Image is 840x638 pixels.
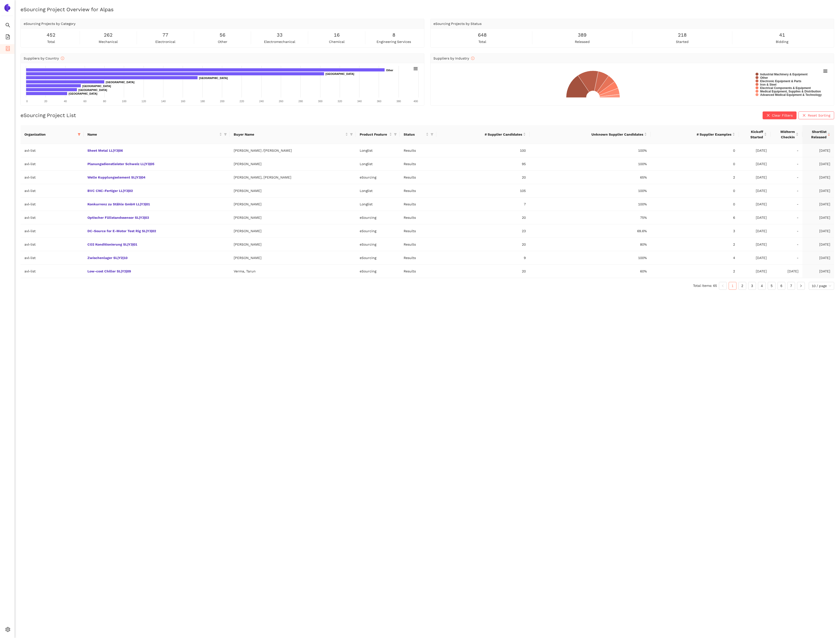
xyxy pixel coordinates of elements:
span: engineering services [377,39,411,44]
a: 3 [748,282,756,289]
span: 452 [47,31,55,39]
text: 40 [64,100,67,103]
button: left [719,282,727,290]
td: 20 [436,171,530,184]
td: 95 [436,157,530,171]
span: left [721,284,724,287]
td: 0 [651,198,739,211]
td: [DATE] [802,157,834,171]
span: Status [404,132,425,137]
td: 75% [530,211,651,224]
td: [DATE] [739,171,771,184]
th: this column's title is Kickoff Started,this column is sortable [739,125,771,144]
a: 2 [739,282,746,289]
td: eSourcing [356,238,400,251]
text: [GEOGRAPHIC_DATA] [69,92,97,95]
span: # Supplier Examples [655,132,731,137]
span: 41 [779,31,785,39]
td: 105 [436,184,530,198]
text: [GEOGRAPHIC_DATA] [82,85,111,88]
span: right [799,284,802,287]
span: 16 [334,31,340,39]
td: Results [400,198,436,211]
li: 4 [758,282,766,290]
td: [DATE] [802,171,834,184]
span: Suppliers by Country [24,56,64,60]
li: 2 [738,282,746,290]
text: [GEOGRAPHIC_DATA] [78,89,107,91]
text: Industrial Machinery & Equipment [760,73,808,76]
span: Kickoff Started [743,129,763,140]
td: 60% [530,265,651,278]
td: eSourcing [356,211,400,224]
td: 100% [530,251,651,265]
span: total [47,39,55,44]
td: [DATE] [739,198,771,211]
text: Electronic Equipment & Parts [760,80,801,83]
span: Midterm Checkin [775,129,795,140]
td: [DATE] [739,157,771,171]
td: [DATE] [802,211,834,224]
td: Results [400,238,436,251]
td: [PERSON_NAME] [230,224,356,238]
th: this column's title is Product Feature,this column is sortable [356,125,400,144]
td: 2 [651,171,739,184]
td: 80% [530,238,651,251]
td: [DATE] [739,144,771,157]
td: eSourcing [356,224,400,238]
li: 1 [729,282,736,290]
td: [DATE] [771,265,802,278]
span: Organization [24,132,76,137]
td: [PERSON_NAME] [230,157,356,171]
td: [PERSON_NAME] /[PERSON_NAME] [230,144,356,157]
td: [DATE] [802,184,834,198]
span: mechanical [99,39,118,44]
td: [PERSON_NAME] [230,251,356,265]
text: 80 [103,100,106,103]
span: 262 [104,31,113,39]
td: Results [400,265,436,278]
td: [DATE] [802,238,834,251]
td: avl-list [21,198,84,211]
td: 0 [651,144,739,157]
td: eSourcing [356,265,400,278]
text: 240 [259,100,263,103]
td: [DATE] [739,238,771,251]
td: [DATE] [802,144,834,157]
span: search [5,21,10,31]
td: 4 [651,251,739,265]
td: avl-list [21,184,84,198]
td: Results [400,171,436,184]
text: [GEOGRAPHIC_DATA] [106,81,135,84]
span: 648 [478,31,487,39]
span: filter [393,131,398,138]
td: 2 [651,238,739,251]
td: 9 [436,251,530,265]
a: 5 [768,282,775,289]
text: Other [760,76,768,80]
td: Results [400,157,436,171]
span: setting [5,625,10,635]
td: [DATE] [739,224,771,238]
td: avl-list [21,157,84,171]
text: 140 [161,100,166,103]
td: 100 [436,144,530,157]
td: Longlist [356,157,400,171]
td: [DATE] [802,198,834,211]
td: Longlist [356,198,400,211]
td: - [771,238,802,251]
span: filter [77,131,82,138]
th: this column's title is Unknown Supplier Candidates,this column is sortable [530,125,651,144]
td: 23 [436,224,530,238]
text: 300 [318,100,322,103]
span: Name [87,132,218,137]
td: - [771,198,802,211]
td: 100% [530,198,651,211]
td: [DATE] [739,251,771,265]
th: this column's title is # Supplier Examples,this column is sortable [651,125,739,144]
td: Longlist [356,184,400,198]
text: 100 [122,100,126,103]
span: 8 [392,31,395,39]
